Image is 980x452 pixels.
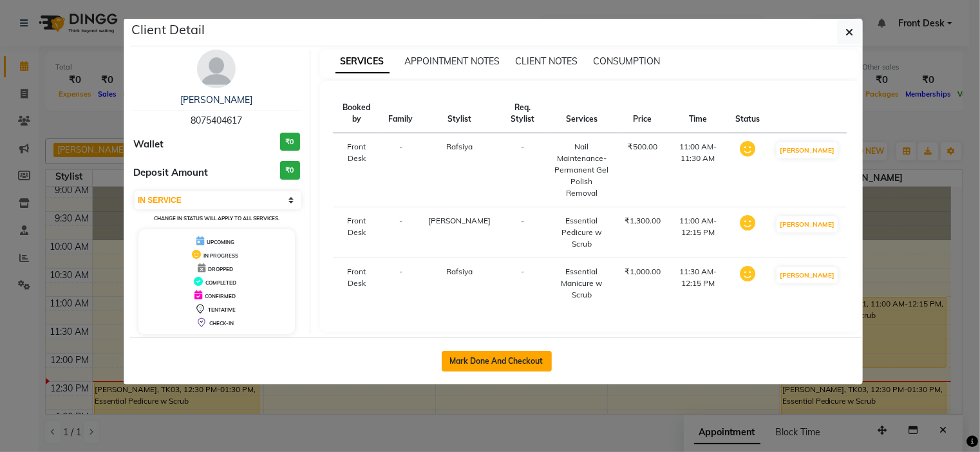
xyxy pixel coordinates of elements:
[131,20,205,39] h5: Client Detail
[207,239,234,245] span: UPCOMING
[333,133,381,207] td: Front Desk
[333,258,381,309] td: Front Desk
[405,55,500,67] span: APPOINTMENT NOTES
[280,161,300,180] h3: ₹0
[333,94,381,133] th: Booked by
[617,94,668,133] th: Price
[668,207,728,258] td: 11:00 AM-12:15 PM
[203,252,238,259] span: IN PROGRESS
[205,293,236,299] span: CONFIRMED
[668,94,728,133] th: Time
[180,94,252,106] a: [PERSON_NAME]
[446,267,473,276] span: Rafsiya
[594,55,661,67] span: CONSUMPTION
[498,133,546,207] td: -
[668,133,728,207] td: 11:00 AM-11:30 AM
[442,351,552,372] button: Mark Done And Checkout
[191,115,242,126] span: 8075404617
[335,50,390,73] span: SERVICES
[420,94,498,133] th: Stylist
[197,50,236,88] img: avatar
[498,258,546,309] td: -
[381,133,420,207] td: -
[554,215,609,250] div: Essential Pedicure w Scrub
[777,216,838,232] button: [PERSON_NAME]
[446,142,473,151] span: Rafsiya
[205,279,236,286] span: COMPLETED
[209,320,234,326] span: CHECK-IN
[554,266,609,301] div: Essential Manicure w Scrub
[625,266,661,278] div: ₹1,000.00
[381,94,420,133] th: Family
[777,267,838,283] button: [PERSON_NAME]
[381,258,420,309] td: -
[280,133,300,151] h3: ₹0
[777,142,838,158] button: [PERSON_NAME]
[133,165,208,180] span: Deposit Amount
[625,215,661,227] div: ₹1,300.00
[625,141,661,153] div: ₹500.00
[498,207,546,258] td: -
[381,207,420,258] td: -
[546,94,617,133] th: Services
[516,55,578,67] span: CLIENT NOTES
[668,258,728,309] td: 11:30 AM-12:15 PM
[554,141,609,199] div: Nail Maintenance-Permanent Gel Polish Removal
[208,306,236,313] span: TENTATIVE
[208,266,233,272] span: DROPPED
[728,94,768,133] th: Status
[154,215,279,221] small: Change in status will apply to all services.
[498,94,546,133] th: Req. Stylist
[333,207,381,258] td: Front Desk
[428,216,491,225] span: [PERSON_NAME]
[133,137,164,152] span: Wallet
